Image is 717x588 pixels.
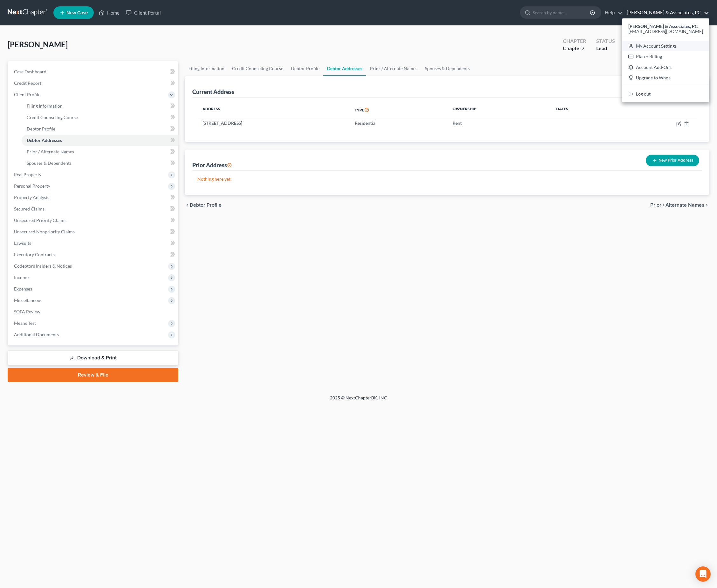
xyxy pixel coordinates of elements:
[22,146,178,157] a: Prior / Alternate Names
[596,37,615,45] div: Status
[8,368,178,382] a: Review & File
[366,61,421,76] a: Prior / Alternate Names
[14,286,32,291] span: Expenses
[22,135,178,146] a: Debtor Addresses
[14,229,75,234] span: Unsecured Nonpriority Claims
[421,61,474,76] a: Spouses & Dependents
[650,203,709,208] button: Prior / Alternate Names chevron_right
[123,7,164,18] a: Client Portal
[14,172,41,177] span: Real Property
[9,306,178,317] a: SOFA Review
[14,320,36,326] span: Means Test
[14,217,66,223] span: Unsecured Priority Claims
[22,100,178,112] a: Filing Information
[190,203,222,208] span: Debtor Profile
[14,80,41,86] span: Credit Report
[622,73,709,84] a: Upgrade to Whoa
[14,183,50,189] span: Personal Property
[14,275,29,280] span: Income
[551,103,619,117] th: Dates
[8,40,68,49] span: [PERSON_NAME]
[533,7,591,18] input: Search by name...
[628,23,698,29] strong: [PERSON_NAME] & Associates, PC
[197,103,350,117] th: Address
[563,37,586,45] div: Chapter
[27,160,72,166] span: Spouses & Dependents
[646,155,699,166] button: New Prior Address
[14,206,44,211] span: Secured Claims
[9,203,178,215] a: Secured Claims
[9,249,178,260] a: Executory Contracts
[9,66,178,77] a: Case Dashboard
[602,7,623,18] a: Help
[447,103,551,117] th: Ownership
[9,226,178,237] a: Unsecured Nonpriority Claims
[22,123,178,135] a: Debtor Profile
[9,77,178,89] a: Credit Report
[197,176,697,182] p: Nothing here yet!
[27,149,74,154] span: Prior / Alternate Names
[66,10,88,15] span: New Case
[582,45,584,51] span: 7
[27,115,78,120] span: Credit Counseling Course
[650,203,704,208] span: Prior / Alternate Names
[350,117,447,129] td: Residential
[197,117,350,129] td: [STREET_ADDRESS]
[22,112,178,123] a: Credit Counseling Course
[622,89,709,99] a: Log out
[622,18,709,102] div: [PERSON_NAME] & Associates, PC
[563,45,586,52] div: Chapter
[622,62,709,73] a: Account Add-Ons
[14,92,40,97] span: Client Profile
[9,215,178,226] a: Unsecured Priority Claims
[622,51,709,62] a: Plan + Billing
[704,203,709,208] i: chevron_right
[185,61,228,76] a: Filing Information
[22,157,178,169] a: Spouses & Dependents
[185,203,222,208] button: chevron_left Debtor Profile
[228,61,287,76] a: Credit Counseling Course
[323,61,366,76] a: Debtor Addresses
[287,61,323,76] a: Debtor Profile
[14,252,55,257] span: Executory Contracts
[9,237,178,249] a: Lawsuits
[96,7,123,18] a: Home
[14,240,31,246] span: Lawsuits
[9,192,178,203] a: Property Analysis
[350,103,447,117] th: Type
[192,161,232,169] div: Prior Address
[27,103,63,109] span: Filing Information
[596,45,615,52] div: Lead
[14,309,40,314] span: SOFA Review
[624,7,709,18] a: [PERSON_NAME] & Associates, PC
[185,203,190,208] i: chevron_left
[14,332,59,337] span: Additional Documents
[695,566,711,582] div: Open Intercom Messenger
[622,41,709,51] a: My Account Settings
[628,29,703,34] span: [EMAIL_ADDRESS][DOMAIN_NAME]
[8,351,178,365] a: Download & Print
[27,137,62,143] span: Debtor Addresses
[447,117,551,129] td: Rent
[177,395,540,406] div: 2025 © NextChapterBK, INC
[192,88,234,96] div: Current Address
[27,126,55,131] span: Debtor Profile
[14,195,49,200] span: Property Analysis
[14,69,46,74] span: Case Dashboard
[14,297,42,303] span: Miscellaneous
[14,263,72,269] span: Codebtors Insiders & Notices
